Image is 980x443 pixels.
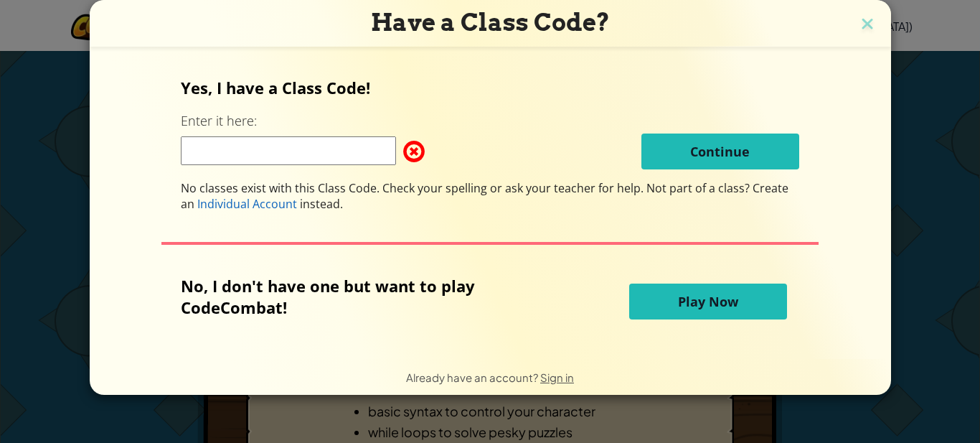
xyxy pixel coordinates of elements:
a: Sign in [540,370,574,384]
span: Play Now [678,293,738,310]
img: close icon [858,14,877,36]
span: instead. [297,196,343,212]
span: Already have an account? [406,370,540,384]
span: Individual Account [197,196,297,212]
button: Play Now [629,284,787,320]
p: Yes, I have a Class Code! [181,77,799,98]
p: No, I don't have one but want to play CodeCombat! [181,275,545,318]
button: Continue [641,134,799,169]
label: Enter it here: [181,112,257,130]
span: Not part of a class? Create an [181,180,788,212]
span: Continue [690,143,750,160]
span: No classes exist with this Class Code. Check your spelling or ask your teacher for help. [181,180,646,196]
span: Have a Class Code? [371,8,610,37]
